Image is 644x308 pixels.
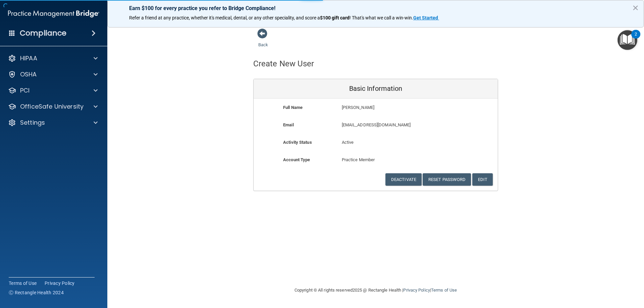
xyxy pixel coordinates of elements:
a: PCI [8,86,98,95]
a: HIPAA [8,54,98,62]
a: Back [258,34,268,47]
p: OfficeSafe University [20,103,84,111]
b: Activity Status [283,140,312,145]
span: Ⓒ Rectangle Health 2024 [9,289,64,296]
p: [PERSON_NAME] [342,104,449,112]
a: OSHA [8,70,98,78]
span: ! That's what we call a win-win. [350,15,413,20]
button: Deactivate [385,173,422,186]
div: 2 [635,34,637,43]
p: Earn $100 for every practice you refer to Bridge Compliance! [129,5,622,11]
p: Settings [20,119,45,127]
p: Practice Member [342,156,410,164]
p: HIPAA [20,54,37,62]
a: Settings [8,119,98,127]
div: Copyright © All rights reserved 2025 @ Rectangle Health | | [253,280,498,301]
button: Edit [472,173,493,186]
p: [EMAIL_ADDRESS][DOMAIN_NAME] [342,121,449,129]
p: OSHA [20,70,37,78]
button: Close [632,2,639,13]
b: Account Type [283,157,310,162]
a: Privacy Policy [403,288,430,293]
a: Terms of Use [9,280,37,287]
p: PCI [20,86,30,95]
span: Refer a friend at any practice, whether it's medical, dental, or any other speciality, and score a [129,15,320,20]
button: Open Resource Center, 2 new notifications [618,30,637,50]
strong: Get Started [413,15,438,20]
h4: Compliance [20,28,66,38]
b: Email [283,122,294,127]
a: Terms of Use [431,288,457,293]
div: Basic Information [254,79,498,99]
img: PMB logo [8,7,99,20]
a: Get Started [413,15,439,20]
button: Reset Password [423,173,471,186]
h4: Create New User [253,59,314,68]
strong: $100 gift card [320,15,350,20]
p: Active [342,138,410,146]
a: Privacy Policy [45,280,75,287]
a: OfficeSafe University [8,103,98,111]
b: Full Name [283,105,303,110]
